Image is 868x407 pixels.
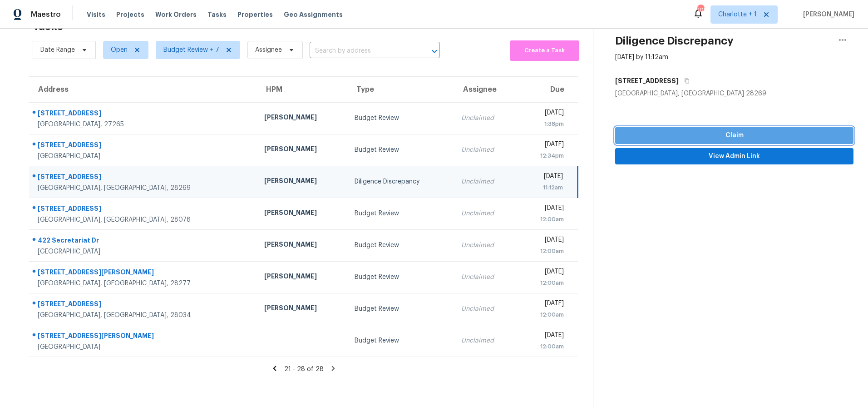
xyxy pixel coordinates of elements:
input: Search by address [310,44,414,58]
span: Properties [237,10,273,19]
div: [PERSON_NAME] [264,144,340,156]
div: Unclaimed [461,273,510,282]
div: [STREET_ADDRESS] [38,204,250,215]
div: 12:00am [525,342,564,351]
div: [STREET_ADDRESS] [38,109,250,120]
span: 21 - 28 of 28 [284,366,324,372]
div: [GEOGRAPHIC_DATA], [GEOGRAPHIC_DATA], 28277 [38,279,250,288]
div: [GEOGRAPHIC_DATA] [38,247,250,256]
div: [STREET_ADDRESS] [38,299,250,311]
div: [GEOGRAPHIC_DATA], [GEOGRAPHIC_DATA], 28078 [38,215,250,224]
div: [STREET_ADDRESS] [38,172,250,184]
span: Charlotte + 1 [718,10,757,19]
div: [PERSON_NAME] [264,272,340,283]
div: [PERSON_NAME] [264,303,340,315]
span: Geo Assignments [284,10,343,19]
div: [DATE] [525,140,564,151]
h5: [STREET_ADDRESS] [615,76,679,85]
button: Claim [615,127,853,144]
div: [STREET_ADDRESS][PERSON_NAME] [38,268,250,279]
div: 103 [697,5,704,15]
div: [GEOGRAPHIC_DATA], [GEOGRAPHIC_DATA], 28034 [38,311,250,320]
div: [PERSON_NAME] [264,176,340,188]
span: Work Orders [155,10,197,19]
span: Date Range [40,45,75,55]
h2: Diligence Discrepancy [615,36,734,45]
th: Address [29,77,257,102]
div: Budget Review [355,209,447,218]
div: [STREET_ADDRESS][PERSON_NAME] [38,331,250,342]
div: 12:00am [525,215,564,224]
div: [PERSON_NAME] [264,208,340,219]
div: Budget Review [355,241,447,250]
div: [GEOGRAPHIC_DATA], 27265 [38,120,250,129]
div: 422 Secretariat Dr [38,236,250,247]
div: [DATE] [525,172,563,183]
span: [PERSON_NAME] [799,10,854,19]
div: [DATE] by 11:12am [615,53,668,62]
div: 12:00am [525,310,564,319]
div: Budget Review [355,336,447,345]
button: Open [428,45,441,58]
div: Budget Review [355,273,447,282]
span: Create a Task [514,45,575,56]
div: Unclaimed [461,304,510,313]
div: [GEOGRAPHIC_DATA], [GEOGRAPHIC_DATA] 28269 [615,89,853,98]
span: Claim [622,130,846,141]
div: Budget Review [355,304,447,313]
div: 12:00am [525,247,564,256]
div: Unclaimed [461,114,510,123]
div: Budget Review [355,145,447,154]
th: Type [347,77,454,102]
span: Assignee [255,45,282,55]
div: [DATE] [525,235,564,247]
div: [DATE] [525,267,564,278]
div: Budget Review [355,114,447,123]
div: [GEOGRAPHIC_DATA], [GEOGRAPHIC_DATA], 28269 [38,184,250,193]
div: [PERSON_NAME] [264,240,340,251]
div: [DATE] [525,203,564,215]
div: [GEOGRAPHIC_DATA] [38,152,250,161]
button: Copy Address [679,73,691,89]
div: [GEOGRAPHIC_DATA] [38,342,250,352]
span: Budget Review + 7 [163,45,219,55]
span: View Admin Link [622,151,846,162]
div: Unclaimed [461,177,510,186]
div: [PERSON_NAME] [264,113,340,124]
span: Projects [116,10,144,19]
span: Visits [87,10,105,19]
th: Due [518,77,578,102]
div: Unclaimed [461,336,510,345]
div: [DATE] [525,299,564,310]
div: Unclaimed [461,209,510,218]
th: HPM [257,77,347,102]
button: View Admin Link [615,148,853,165]
div: [DATE] [525,331,564,342]
div: Unclaimed [461,241,510,250]
div: 12:00am [525,278,564,288]
h2: Tasks [33,22,63,31]
th: Assignee [454,77,518,102]
div: [STREET_ADDRESS] [38,140,250,152]
div: 1:38pm [525,119,564,129]
button: Create a Task [510,40,579,61]
div: Unclaimed [461,145,510,154]
span: Tasks [207,11,227,18]
span: Open [111,45,128,55]
div: 12:34pm [525,151,564,160]
div: 11:12am [525,183,563,192]
div: Diligence Discrepancy [355,177,447,186]
span: Maestro [31,10,61,19]
div: [DATE] [525,108,564,119]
